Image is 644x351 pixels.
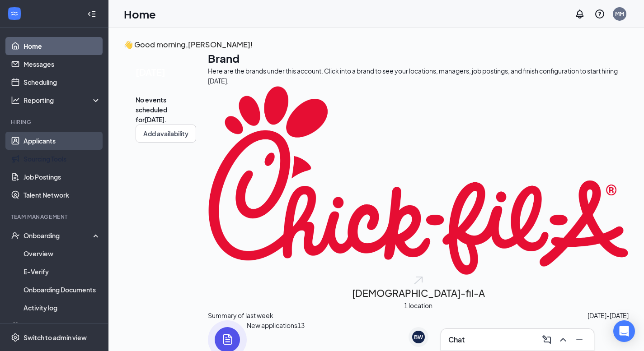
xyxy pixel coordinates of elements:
[24,132,101,150] a: Applicants
[136,95,196,125] span: No events scheduled for [DATE] .
[24,231,93,240] div: Onboarding
[594,9,605,19] svg: QuestionInfo
[11,96,20,105] svg: Analysis
[24,96,101,105] div: Reporting
[208,66,629,86] div: Here are the brands under this account. Click into a brand to see your locations, managers, job p...
[404,300,432,310] span: 1 location
[124,6,156,22] h1: Home
[24,263,101,281] a: E-Verify
[136,65,196,79] span: [DATE]
[24,73,101,91] a: Scheduling
[613,320,635,342] div: Open Intercom Messenger
[352,286,485,300] h2: [DEMOGRAPHIC_DATA]-fil-A
[24,186,101,204] a: Talent Network
[574,9,585,19] svg: Notifications
[556,333,570,347] button: ChevronUp
[540,333,554,347] button: ComposeMessage
[24,281,101,299] a: Onboarding Documents
[124,39,629,51] h3: 👋 Good morning, [PERSON_NAME] !
[24,168,101,186] a: Job Postings
[208,51,629,66] h1: Brand
[24,333,87,342] div: Switch to admin view
[24,299,101,317] a: Activity log
[208,86,629,276] img: Chick-fil-A
[588,310,629,320] span: [DATE] - [DATE]
[208,310,273,320] span: Summary of last week
[574,334,585,345] svg: Minimize
[11,213,99,221] div: Team Management
[615,10,624,18] div: MM
[87,9,96,18] svg: Collapse
[136,125,196,143] button: Add availability
[558,334,569,345] svg: ChevronUp
[413,275,424,286] img: open.6027fd2a22e1237b5b06.svg
[414,333,423,341] div: BW
[10,9,19,18] svg: WorkstreamLogo
[11,231,20,240] svg: UserCheck
[24,37,101,55] a: Home
[11,118,99,126] div: Hiring
[448,335,465,345] h3: Chat
[541,334,552,345] svg: ComposeMessage
[11,333,20,342] svg: Settings
[24,245,101,263] a: Overview
[572,333,587,347] button: Minimize
[24,55,101,73] a: Messages
[24,150,101,168] a: Sourcing Tools
[24,317,101,335] a: Team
